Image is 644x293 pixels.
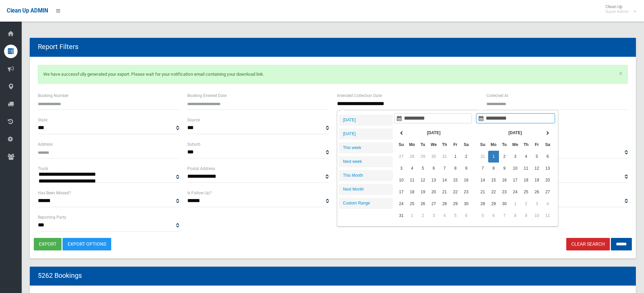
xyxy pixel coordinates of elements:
[542,210,553,222] td: 11
[521,163,531,174] td: 11
[187,92,226,99] label: Booking Entered Date
[521,210,531,222] td: 9
[439,210,450,222] td: 4
[488,174,499,186] td: 15
[450,163,461,174] td: 8
[499,210,510,222] td: 7
[488,186,499,198] td: 22
[428,198,439,210] td: 27
[531,139,542,151] th: Fr
[339,156,393,167] li: Next week
[418,163,428,174] td: 5
[439,151,450,163] td: 31
[542,186,553,198] td: 27
[339,115,393,126] li: [DATE]
[337,92,382,99] label: Intended Collection Date
[531,151,542,163] td: 5
[510,163,521,174] td: 10
[461,139,472,151] th: Sa
[439,174,450,186] td: 14
[477,151,488,163] td: 31
[461,210,472,222] td: 6
[510,198,521,210] td: 1
[486,92,508,99] label: Collected At
[418,174,428,186] td: 12
[38,141,53,148] label: Address
[439,198,450,210] td: 28
[531,210,542,222] td: 10
[30,269,90,282] header: 5262 Bookings
[510,139,521,151] th: We
[339,142,393,153] li: This week
[428,139,439,151] th: We
[488,163,499,174] td: 8
[450,151,461,163] td: 1
[461,174,472,186] td: 16
[38,92,69,99] label: Booking Number
[477,198,488,210] td: 28
[407,186,418,198] td: 18
[499,139,510,151] th: Tu
[428,174,439,186] td: 13
[38,165,48,172] label: Truck
[499,186,510,198] td: 23
[407,210,418,222] td: 1
[542,139,553,151] th: Sa
[477,174,488,186] td: 14
[396,186,407,198] td: 17
[428,186,439,198] td: 20
[439,163,450,174] td: 7
[407,151,418,163] td: 28
[619,70,622,77] a: ×
[531,174,542,186] td: 19
[450,186,461,198] td: 22
[510,186,521,198] td: 24
[396,174,407,186] td: 10
[7,7,48,14] span: Clean Up ADMIN
[477,210,488,222] td: 5
[34,238,62,250] button: export
[428,210,439,222] td: 3
[407,139,418,151] th: Mo
[602,4,636,14] span: Clean Up
[396,163,407,174] td: 3
[477,186,488,198] td: 21
[461,151,472,163] td: 2
[63,238,111,250] a: Export Options
[418,139,428,151] th: Tu
[30,40,87,53] header: Report Filters
[521,151,531,163] td: 4
[396,151,407,163] td: 27
[396,198,407,210] td: 24
[439,186,450,198] td: 21
[488,198,499,210] td: 29
[499,151,510,163] td: 2
[407,174,418,186] td: 11
[439,139,450,151] th: Th
[521,186,531,198] td: 25
[477,139,488,151] th: Su
[510,210,521,222] td: 8
[521,198,531,210] td: 2
[450,174,461,186] td: 15
[521,174,531,186] td: 18
[461,186,472,198] td: 23
[396,139,407,151] th: Su
[488,139,499,151] th: Mo
[418,151,428,163] td: 29
[450,139,461,151] th: Fr
[477,163,488,174] td: 7
[566,238,610,250] a: Clear Search
[542,174,553,186] td: 20
[510,174,521,186] td: 17
[542,198,553,210] td: 4
[418,198,428,210] td: 26
[531,198,542,210] td: 3
[488,127,542,139] th: [DATE]
[605,9,629,14] small: Super Admin
[428,163,439,174] td: 6
[418,210,428,222] td: 2
[488,151,499,163] td: 1
[396,210,407,222] td: 31
[428,151,439,163] td: 30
